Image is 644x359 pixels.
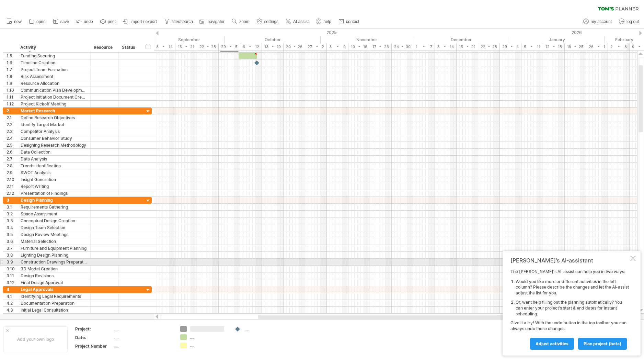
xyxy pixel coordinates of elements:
[7,108,17,114] div: 2
[7,87,17,93] div: 1.10
[21,259,87,265] div: Construction Drawings Preparation
[21,231,87,238] div: Design Review Meetings
[21,114,87,121] div: Define Research Objectives
[626,19,639,24] span: log out
[7,162,17,169] div: 2.8
[413,36,509,43] div: December 2025
[99,17,118,26] a: print
[21,279,87,286] div: Final Design Approval
[219,43,240,51] div: 29 - 5
[7,114,17,121] div: 2.1
[7,101,17,107] div: 1.12
[21,211,87,217] div: Space Assessment
[7,272,17,279] div: 3.11
[21,176,87,183] div: Insight Generation
[7,121,17,128] div: 2.2
[510,269,629,349] div: The [PERSON_NAME]'s AI-assist can help you in two ways: Give it a try! With the undo button in th...
[7,135,17,142] div: 2.4
[7,238,17,245] div: 3.6
[7,293,17,300] div: 4.1
[284,17,311,26] a: AI assist
[7,231,17,238] div: 3.5
[321,36,413,43] div: November 2025
[284,43,305,51] div: 20 - 26
[162,17,195,26] a: filter/search
[586,43,608,51] div: 26 - 1
[114,343,172,349] div: ....
[154,43,175,51] div: 8 - 14
[7,259,17,265] div: 3.9
[7,245,17,251] div: 3.7
[457,43,478,51] div: 15 - 21
[521,43,543,51] div: 5 - 11
[122,44,137,51] div: Status
[305,43,327,51] div: 27 - 2
[84,19,93,24] span: undo
[7,73,17,80] div: 1.8
[21,238,87,245] div: Material Selection
[7,217,17,224] div: 3.3
[314,17,333,26] a: help
[7,279,17,286] div: 3.12
[7,94,17,100] div: 1.11
[20,44,87,51] div: Activity
[197,43,219,51] div: 22 - 28
[293,19,309,24] span: AI assist
[530,338,574,350] a: Adjust activities
[21,217,87,224] div: Conceptual Design Creation
[198,17,227,26] a: navigator
[121,17,159,26] a: import / export
[21,183,87,190] div: Report Writing
[21,307,87,313] div: Initial Legal Consultation
[7,286,17,293] div: 4
[21,224,87,231] div: Design Team Selection
[21,293,87,300] div: Identifying Legal Requirements
[21,197,87,203] div: Design Planning
[7,149,17,155] div: 2.6
[114,326,172,332] div: ....
[130,19,157,24] span: import / export
[7,183,17,190] div: 2.11
[21,190,87,197] div: Presentation of Findings
[565,43,586,51] div: 19 - 25
[21,169,87,176] div: SWOT Analysis
[536,341,568,346] span: Adjust activities
[21,101,87,107] div: Project Kickoff Meeting
[608,43,630,51] div: 2 - 8
[5,17,24,26] a: new
[108,19,116,24] span: print
[7,66,17,73] div: 1.7
[51,17,71,26] a: save
[21,245,87,251] div: Furniture and Equipment Planning
[578,338,627,350] a: plan project (beta)
[617,17,641,26] a: log out
[21,162,87,169] div: Trends Identification
[370,43,392,51] div: 17 - 23
[346,19,359,24] span: contact
[114,335,172,340] div: ....
[7,204,17,210] div: 3.1
[208,19,225,24] span: navigator
[516,300,629,317] li: Or, want help filling out the planning automatically? You can enter your project's start & end da...
[337,17,361,26] a: contact
[21,59,87,66] div: Timeline Creation
[21,156,87,162] div: Data Analysis
[21,87,87,93] div: Communication Plan Development
[435,43,457,51] div: 8 - 14
[172,19,193,24] span: filter/search
[14,19,22,24] span: new
[7,300,17,306] div: 4.2
[21,53,87,59] div: Funding Securing
[21,272,87,279] div: Design Revisions
[348,43,370,51] div: 10 - 16
[36,19,46,24] span: open
[7,224,17,231] div: 3.4
[75,343,113,349] div: Project Number
[584,341,621,346] span: plan project (beta)
[327,43,348,51] div: 3 - 9
[262,43,284,51] div: 13 - 19
[3,326,68,352] div: Add your own logo
[27,17,48,26] a: open
[21,73,87,80] div: Risk Assessment
[413,43,435,51] div: 1 - 7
